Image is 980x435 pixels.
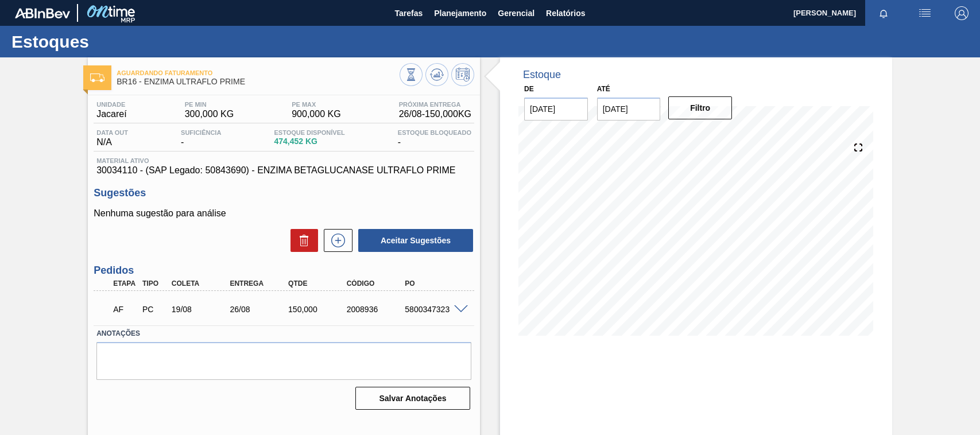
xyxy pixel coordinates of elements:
[344,279,409,288] div: Código
[358,229,473,252] button: Aceitar Sugestões
[96,165,471,176] span: 30034110 - (SAP Legado: 50843690) - ENZIMA BETAGLUCANASE ULTRAFLO PRIME
[292,109,340,119] span: 900,000 KG
[523,69,561,81] div: Estoque
[11,35,215,48] h1: Estoques
[434,6,486,20] span: Planejamento
[918,6,932,20] img: userActions
[955,6,969,20] img: Logout
[668,96,732,119] button: Filtro
[96,129,128,136] span: Data out
[96,109,126,119] span: Jacareí
[285,305,350,314] div: 150,000
[140,305,169,314] div: Pedido de Compra
[399,109,471,119] span: 26/08 - 150,000 KG
[140,279,169,288] div: Tipo
[185,101,234,108] span: PE MIN
[597,98,661,121] input: dd/mm/yyyy
[178,129,224,147] div: -
[110,279,140,288] div: Etapa
[274,129,344,136] span: Estoque Disponível
[181,129,221,136] span: Suficiência
[96,157,471,164] span: Material ativo
[110,297,140,322] div: Aguardando Faturamento
[394,6,423,20] span: Tarefas
[402,305,467,314] div: 5800347323
[546,6,585,20] span: Relatórios
[169,279,234,288] div: Coleta
[285,279,350,288] div: Qtde
[94,129,131,147] div: N/A
[117,77,400,86] span: BR16 - ENZIMA ULTRAFLO PRIME
[113,305,137,314] p: AF
[399,101,471,108] span: Próxima Entrega
[185,109,234,119] span: 300,000 KG
[524,85,534,93] label: De
[318,229,353,252] div: Nova sugestão
[865,5,902,21] button: Notificações
[498,6,534,20] span: Gerencial
[402,279,467,288] div: PO
[227,279,292,288] div: Entrega
[400,63,423,86] button: Visão Geral dos Estoques
[94,208,474,219] p: Nenhuma sugestão para análise
[451,63,474,86] button: Programar Estoque
[117,69,400,76] span: Aguardando Faturamento
[15,8,70,18] img: TNhmsLtSVTkK8tSr43FrP2fwEKptu5GPRR3wAAAABJRU5ErkJggg==
[96,101,126,108] span: Unidade
[524,98,588,121] input: dd/mm/yyyy
[353,228,474,253] div: Aceitar Sugestões
[94,265,474,277] h3: Pedidos
[96,325,471,342] label: Anotações
[227,305,292,314] div: 26/08/2025
[90,73,104,82] img: Ícone
[274,137,344,146] span: 474,452 KG
[355,387,470,410] button: Salvar Anotações
[597,85,610,93] label: Até
[94,187,474,199] h3: Sugestões
[285,229,318,252] div: Excluir Sugestões
[169,305,234,314] div: 19/08/2025
[398,129,471,136] span: Estoque Bloqueado
[425,63,448,86] button: Atualizar Gráfico
[344,305,409,314] div: 2008936
[395,129,474,147] div: -
[292,101,340,108] span: PE MAX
